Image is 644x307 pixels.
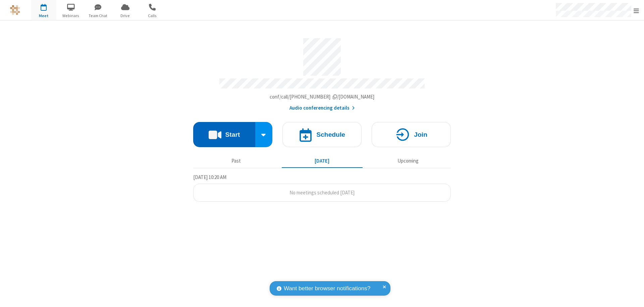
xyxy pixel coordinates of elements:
[282,122,362,147] button: Schedule
[372,122,451,147] button: Join
[316,131,345,138] h4: Schedule
[414,131,427,138] h4: Join
[193,174,226,180] span: [DATE] 10:20 AM
[270,93,375,101] button: Copy my meeting room linkCopy my meeting room link
[289,104,355,112] button: Audio conferencing details
[113,13,138,19] span: Drive
[225,131,240,138] h4: Start
[31,13,56,19] span: Meet
[270,94,375,100] span: Copy my meeting room link
[284,284,370,293] span: Want better browser notifications?
[140,13,165,19] span: Calls
[86,13,111,19] span: Team Chat
[196,155,277,167] button: Past
[193,33,451,112] section: Account details
[627,290,639,302] iframe: Chat
[58,13,84,19] span: Webinars
[282,155,363,167] button: [DATE]
[368,155,448,167] button: Upcoming
[10,5,20,15] img: QA Selenium DO NOT DELETE OR CHANGE
[289,189,355,196] span: No meetings scheduled [DATE]
[193,173,451,202] section: Today's Meetings
[193,122,255,147] button: Start
[255,122,273,147] div: Start conference options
